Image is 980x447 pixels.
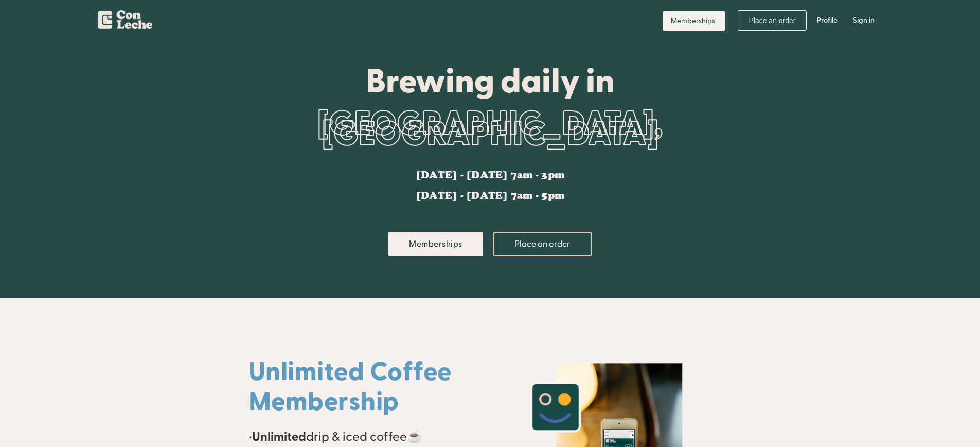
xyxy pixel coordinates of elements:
div: [GEOGRAPHIC_DATA], [GEOGRAPHIC_DATA] [248,99,732,160]
a: Place an order [493,232,592,256]
div: [DATE] - [DATE] 7am - 3pm [DATE] - [DATE] 7am - 5pm [416,170,564,201]
a: Place an order [738,10,806,31]
h1: Unlimited Coffee Membership [248,358,480,417]
a: Memberships [663,11,725,31]
a: Profile [809,5,845,36]
a: Memberships [388,232,483,256]
div: Brewing daily in [248,63,732,99]
a: home [98,5,152,33]
a: Sign in [845,5,882,36]
strong: Unlimited [252,429,306,445]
